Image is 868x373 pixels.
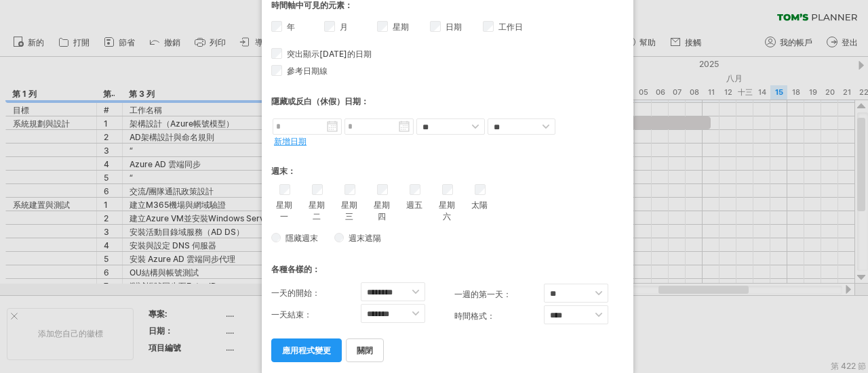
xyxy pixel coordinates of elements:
[340,22,348,32] font: 月
[287,49,372,59] font: 突出顯示[DATE]的日期
[439,200,455,221] font: 星期六
[346,338,384,362] a: 關閉
[393,22,409,32] font: 星期
[471,200,488,210] font: 太陽
[498,22,523,32] font: 工作日
[309,200,325,221] font: 星期二
[349,233,381,243] font: 週末遮陽
[406,200,422,210] font: 週五
[271,264,320,274] font: 各種各樣的：
[341,200,357,221] font: 星期三
[374,200,390,221] font: 星期四
[276,200,292,221] font: 星期一
[446,22,462,32] font: 日期
[454,289,511,299] font: 一週的第一天：
[271,166,296,176] font: 週末：
[271,288,320,298] font: 一天的開始：
[454,311,495,321] font: 時間格式：
[287,22,295,32] font: 年
[282,345,331,355] font: 應用程式變更
[274,136,307,146] a: 新增日期
[357,345,373,355] font: 關閉
[271,338,342,362] a: 應用程式變更
[271,309,312,320] font: 一天結束：
[285,233,318,243] font: 隱藏週末
[271,96,369,106] font: 隱藏或反白（休假）日期：
[287,66,328,76] font: 參考日期線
